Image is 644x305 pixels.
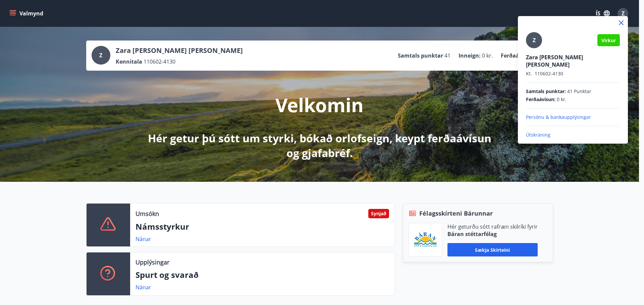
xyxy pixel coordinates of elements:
[526,132,620,138] p: Útskráning
[526,96,555,103] span: Ferðaávísun :
[526,114,620,121] p: Persónu & bankaupplýsingar
[601,37,616,44] span: Virkur
[567,88,591,95] span: 41 Punktar
[526,54,620,68] p: Zara [PERSON_NAME] [PERSON_NAME]
[526,88,566,95] span: Samtals punktar :
[557,96,567,103] span: 0 kr.
[526,70,620,77] p: 110602-4130
[533,36,536,44] span: Z
[526,70,532,77] span: Kt.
